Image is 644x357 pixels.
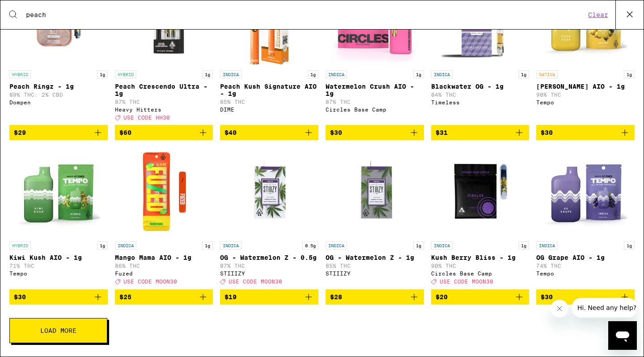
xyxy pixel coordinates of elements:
iframe: Message from company [572,298,637,318]
span: $20 [436,293,448,301]
span: $29 [14,129,26,136]
p: HYBRID [115,70,136,78]
p: 87% THC [220,263,318,269]
p: 71% THC [9,263,108,269]
img: Tempo - Kiwi Kush AIO - 1g [14,147,103,237]
p: Peach Crescendo Ultra - 1g [115,83,213,97]
p: 90% THC [431,263,530,269]
p: 1g [308,70,318,78]
p: INDICA [326,241,347,249]
p: OG - Watermelon Z - 0.5g [220,254,318,261]
img: STIIIZY - OG - Watermelon Z - 1g [330,147,419,237]
div: Fuzed [115,271,213,276]
p: OG Grape AIO - 1g [536,254,635,261]
div: Timeless [431,99,530,105]
button: Add to bag [431,125,530,140]
p: 1g [202,70,213,78]
div: STIIIZY [326,271,424,276]
p: Kush Berry Bliss - 1g [431,254,530,261]
a: Open page for Mango Mama AIO - 1g from Fuzed [115,147,213,289]
span: $25 [119,293,131,301]
div: Tempo [9,271,108,276]
p: 1g [97,241,108,249]
span: $30 [14,293,26,301]
span: USE CODE MOON30 [229,279,282,285]
iframe: Close message [551,300,568,318]
iframe: Button to launch messaging window [608,321,637,350]
p: 85% THC [326,263,424,269]
span: $19 [225,293,237,301]
p: 0.5g [302,241,318,249]
p: 89% THC: 2% CBD [9,92,108,98]
p: Watermelon Crush AIO - 1g [326,83,424,97]
p: Mango Mama AIO - 1g [115,254,213,261]
p: 1g [518,241,529,249]
p: 1g [413,70,424,78]
p: HYBRID [9,70,31,78]
p: INDICA [431,70,453,78]
p: SATIVA [536,70,558,78]
a: Open page for Kiwi Kush AIO - 1g from Tempo [9,147,108,289]
p: 1g [413,241,424,249]
div: Heavy Hitters [115,107,213,112]
button: Add to bag [326,125,424,140]
p: 87% THC [326,99,424,105]
div: Dompen [9,99,108,105]
p: 1g [202,241,213,249]
button: Add to bag [431,289,530,305]
button: Add to bag [115,125,213,140]
img: Fuzed - Mango Mama AIO - 1g [119,147,208,237]
p: 1g [624,70,635,78]
span: $40 [225,129,237,136]
p: INDICA [220,241,241,249]
span: $60 [119,129,131,136]
a: Open page for OG - Watermelon Z - 0.5g from STIIIZY [220,147,318,289]
button: Add to bag [220,125,318,140]
p: INDICA [536,241,558,249]
p: 87% THC [115,99,213,105]
button: Add to bag [536,289,635,305]
a: Open page for OG - Watermelon Z - 1g from STIIIZY [326,147,424,289]
p: 1g [97,70,108,78]
a: Open page for OG Grape AIO - 1g from Tempo [536,147,635,289]
div: Tempo [536,99,635,105]
img: STIIIZY - OG - Watermelon Z - 0.5g [225,147,314,237]
p: 85% THC [220,99,318,105]
img: Tempo - OG Grape AIO - 1g [541,147,630,237]
input: Search for products & categories [25,11,585,19]
p: 84% THC [431,92,530,98]
span: $30 [330,129,342,136]
button: Load More [9,318,107,343]
span: USE CODE HH30 [123,115,170,120]
p: 74% THC [536,263,635,269]
p: INDICA [326,70,347,78]
p: 90% THC [536,92,635,98]
button: Clear [585,11,611,19]
button: Add to bag [326,289,424,305]
img: Circles Base Camp - Kush Berry Bliss - 1g [435,147,525,237]
p: 86% THC [115,263,213,269]
span: $30 [541,129,553,136]
p: Peach Ringz - 1g [9,83,108,90]
span: $31 [436,129,448,136]
div: STIIIZY [220,271,318,276]
p: Blackwater OG - 1g [431,83,530,90]
div: Circles Base Camp [431,271,530,276]
p: HYBRID [9,241,31,249]
p: INDICA [220,70,241,78]
button: Add to bag [115,289,213,305]
p: [PERSON_NAME] AIO - 1g [536,83,635,90]
span: $30 [541,293,553,301]
button: Add to bag [536,125,635,140]
button: Add to bag [220,289,318,305]
div: Tempo [536,271,635,276]
button: Add to bag [9,289,108,305]
a: Open page for Kush Berry Bliss - 1g from Circles Base Camp [431,147,530,289]
p: 1g [518,70,529,78]
span: $28 [330,293,342,301]
p: INDICA [115,241,136,249]
p: Peach Kush Signature AIO - 1g [220,83,318,97]
p: OG - Watermelon Z - 1g [326,254,424,261]
div: Circles Base Camp [326,107,424,112]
